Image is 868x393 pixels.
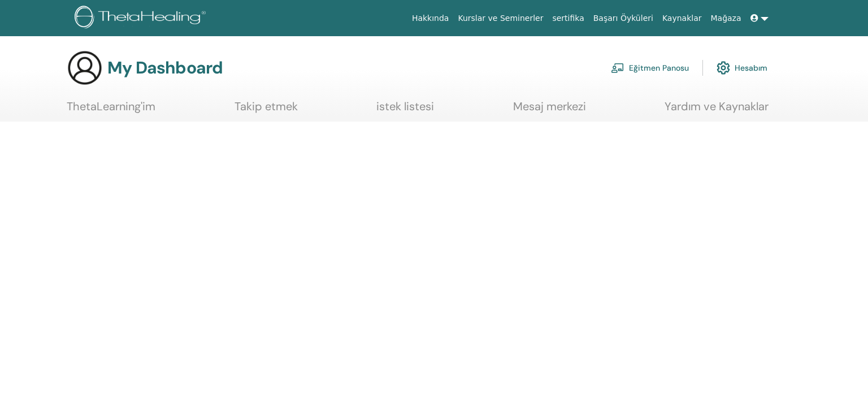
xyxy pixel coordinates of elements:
[717,58,730,77] img: cog.svg
[453,8,548,29] a: Kurslar ve Seminerler
[107,58,223,78] h3: My Dashboard
[589,8,658,29] a: Başarı Öyküleri
[75,6,210,31] img: logo.png
[513,100,586,122] a: Mesaj merkezi
[235,100,298,122] a: Takip etmek
[658,8,706,29] a: Kaynaklar
[376,100,434,122] a: istek listesi
[611,63,624,73] img: chalkboard-teacher.svg
[611,55,689,80] a: Eğitmen Panosu
[67,100,155,122] a: ThetaLearning'im
[717,55,767,80] a: Hesabım
[407,8,454,29] a: Hakkında
[665,100,769,122] a: Yardım ve Kaynaklar
[67,50,103,86] img: generic-user-icon.jpg
[548,8,588,29] a: sertifika
[706,8,745,29] a: Mağaza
